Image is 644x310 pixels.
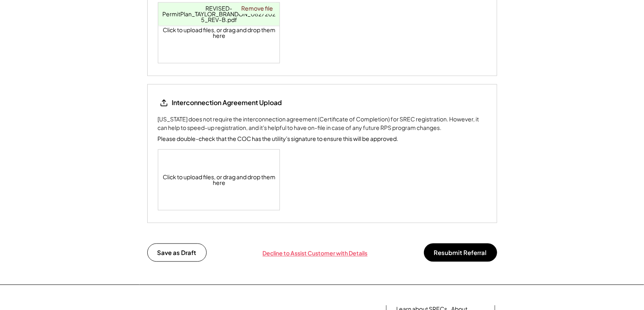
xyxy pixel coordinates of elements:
[263,249,368,257] div: Decline to Assist Customer with Details
[163,4,276,23] a: REVISED-PermitPlan_TAYLOR_BRANDON_08272025_REV-B.pdf
[158,134,399,143] div: Please double-check that the COC has the utility's signature to ensure this will be approved.
[424,243,497,262] button: Resubmit Referral
[158,2,280,63] div: Click to upload files, or drag and drop them here
[147,243,207,262] button: Save as Draft
[158,150,280,210] div: Click to upload files, or drag and drop them here
[172,98,282,107] div: Interconnection Agreement Upload
[158,115,487,132] div: [US_STATE] does not require the interconnection agreement (Certificate of Completion) for SREC re...
[239,2,276,14] a: Remove file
